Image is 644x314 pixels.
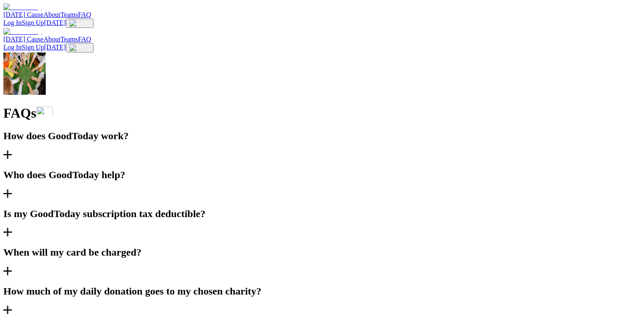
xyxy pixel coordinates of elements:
[3,11,44,18] a: [DATE] Cause
[44,44,66,51] span: [DATE]
[78,36,91,43] a: FAQ
[3,169,641,181] h2: Who does GoodToday help?
[3,208,641,220] h2: Is my GoodToday subscription tax deductible?
[78,11,91,18] a: FAQ
[3,36,44,43] a: [DATE] Cause
[61,11,78,18] a: Teams
[22,44,66,51] a: Sign Up[DATE]
[3,130,641,142] h2: How does GoodToday work?
[44,36,61,43] a: About
[3,52,46,95] img: good-today
[69,44,90,51] img: Menu
[3,44,22,51] a: Log In
[3,3,42,11] img: GoodToday
[44,11,61,18] a: About
[3,19,22,26] a: Log In
[61,36,78,43] a: Teams
[3,247,641,258] h2: When will my card be charged?
[22,19,66,26] a: Sign Up[DATE]
[3,105,641,121] h1: FAQs
[3,286,641,297] h2: How much of my daily donation goes to my chosen charity?
[69,20,90,27] img: Menu
[3,28,42,36] img: GoodToday
[44,19,66,26] span: [DATE]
